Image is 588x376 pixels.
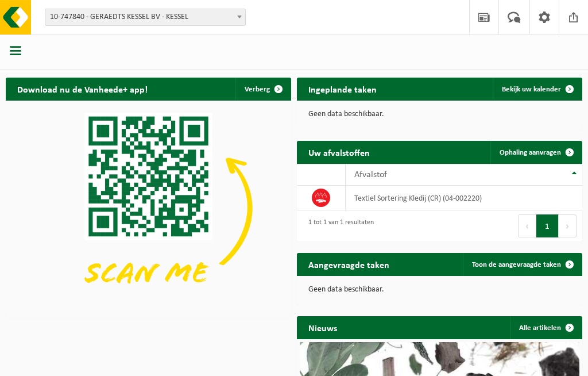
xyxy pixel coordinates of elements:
span: Verberg [245,86,270,93]
h2: Ingeplande taken [297,78,388,100]
a: Alle artikelen [510,316,581,339]
td: Textiel Sortering Kledij (CR) (04-002220) [346,186,582,210]
p: Geen data beschikbaar. [308,286,571,294]
button: Next [559,214,577,237]
div: 1 tot 1 van 1 resultaten [303,213,374,239]
span: Toon de aangevraagde taken [472,261,561,268]
button: 1 [536,214,559,237]
h2: Aangevraagde taken [297,253,401,275]
button: Verberg [235,78,290,101]
img: Download de VHEPlus App [6,101,291,315]
span: Ophaling aanvragen [500,149,561,156]
button: Previous [518,214,536,237]
h2: Download nu de Vanheede+ app! [6,78,159,100]
p: Geen data beschikbaar. [308,110,571,118]
span: Bekijk uw kalender [502,86,561,93]
span: Afvalstof [354,170,387,179]
span: 10-747840 - GERAEDTS KESSEL BV - KESSEL [45,9,246,26]
span: 10-747840 - GERAEDTS KESSEL BV - KESSEL [45,9,245,25]
h2: Uw afvalstoffen [297,141,381,163]
a: Bekijk uw kalender [493,78,581,101]
a: Toon de aangevraagde taken [463,253,581,276]
h2: Nieuws [297,316,349,339]
a: Ophaling aanvragen [490,141,581,164]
